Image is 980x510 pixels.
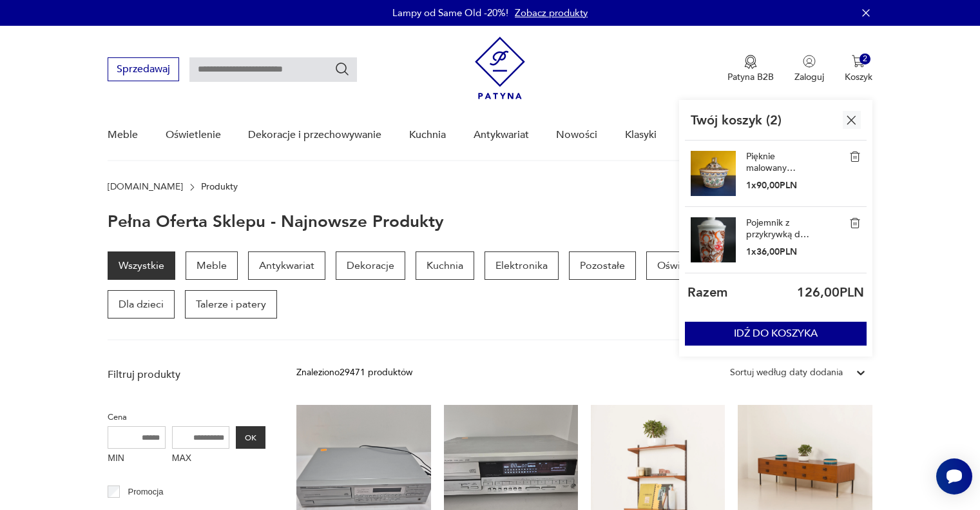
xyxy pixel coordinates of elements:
img: Ikona medalu [744,55,757,69]
a: Pięknie malowany pojemnik ceramiczny z [GEOGRAPHIC_DATA]. Stan idealny minus. [746,151,811,174]
p: Lampy od Same Old -20%! [392,6,508,19]
label: MIN [108,449,166,469]
button: Patyna B2B [727,55,774,83]
a: Antykwariat [474,110,529,160]
button: Zaloguj [794,55,824,83]
a: Elektronika [485,251,559,280]
p: Cena [108,410,265,424]
a: [DOMAIN_NAME] [108,182,183,192]
a: Dekoracje i przechowywanie [248,110,381,160]
a: Meble [108,110,138,160]
img: Pięknie malowany pojemnik ceramiczny z Portugalii. Stan idealny minus. [849,151,861,162]
a: IDŹ DO KOSZYKA [685,330,867,339]
button: Szukaj [334,61,350,77]
a: Dla dzieci [108,290,175,319]
p: Zaloguj [794,71,824,83]
a: Oświetlenie [166,110,221,160]
a: Sprzedawaj [108,66,179,75]
a: Oświetlenie [646,251,724,280]
a: Kuchnia [416,251,474,280]
p: 126,00 PLN [797,284,864,301]
a: Kuchnia [409,110,446,160]
a: Meble [186,251,238,280]
a: Wszystkie [108,251,175,280]
p: Produkty [201,182,238,192]
iframe: Smartsupp widget button [936,458,972,495]
p: 1 x 90,00 PLN [746,179,811,191]
p: Patyna B2B [727,71,774,83]
p: Filtruj produkty [108,368,265,382]
img: Ikona koszyka [852,55,865,68]
img: Ikonka użytkownika [803,55,816,68]
img: Pięknie malowany pojemnik ceramiczny z Portugalii. Stan idealny minus. [691,151,736,196]
p: Koszyk [845,71,872,83]
a: Dekoracje [336,251,405,280]
p: 1 x 36,00 PLN [746,246,811,258]
h1: Pełna oferta sklepu - najnowsze produkty [108,213,444,231]
button: Sprzedawaj [108,57,179,81]
div: 2 [860,54,870,64]
p: Razem [687,284,727,301]
img: Ikona krzyżyka [843,112,860,128]
a: Talerze i patery [185,290,277,319]
a: Ikona medaluPatyna B2B [727,55,774,83]
div: Znaleziono 29471 produktów [296,366,412,380]
a: Antykwariat [248,251,325,280]
p: Twój koszyk ( 2 ) [691,112,782,129]
img: Pojemnik z przykrywką do kuchni, porcelana Bogucice, wzór dzika róża [691,217,736,262]
label: MAX [172,449,230,469]
a: Zobacz produkty [515,6,588,19]
a: Klasyki [625,110,657,160]
div: Sortuj według daty dodania [730,366,843,380]
img: Pojemnik z przykrywką do kuchni, porcelana Bogucice, wzór dzika róża [849,217,861,229]
button: IDŹ DO KOSZYKA [685,322,867,346]
a: Nowości [556,110,597,160]
a: Pozostałe [569,251,636,280]
img: Patyna - sklep z meblami i dekoracjami vintage [475,37,525,99]
button: OK [236,426,265,449]
a: Pojemnik z przykrywką do kuchni, porcelana Bogucice, wzór dzika róża [746,217,811,240]
button: 2Koszyk [845,55,872,83]
p: Promocja [128,485,164,499]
